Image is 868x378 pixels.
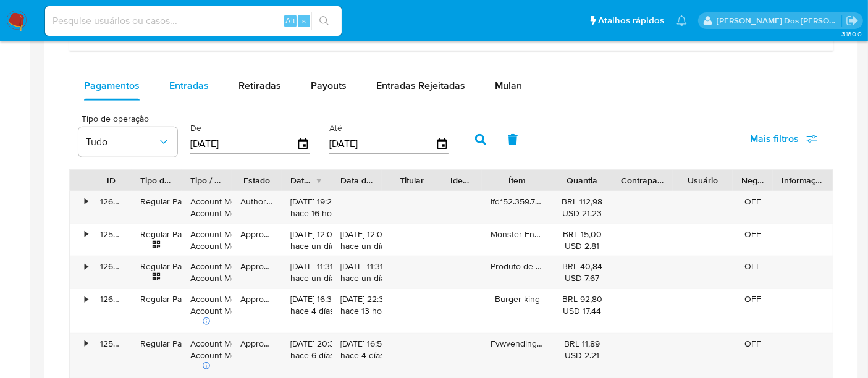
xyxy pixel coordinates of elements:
span: Atalhos rápidos [598,14,664,27]
span: s [302,15,306,27]
button: search-icon [311,12,337,30]
span: Alt [285,15,295,27]
a: Sair [846,14,859,27]
a: Notificações [676,15,687,26]
span: 3.160.0 [841,29,862,39]
p: renato.lopes@mercadopago.com.br [717,15,842,27]
input: Pesquise usuários ou casos... [45,13,342,29]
